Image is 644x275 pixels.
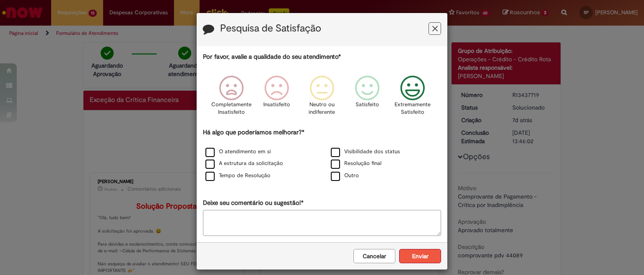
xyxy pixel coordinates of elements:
[211,101,252,116] p: Completamente Insatisfeito
[331,172,359,180] label: Outro
[203,52,341,61] label: Por favor, avalie a qualidade do seu atendimento*
[203,199,304,207] label: Deixe seu comentário ou sugestão!*
[205,160,283,168] label: A estrutura da solicitação
[353,249,395,263] button: Cancelar
[205,172,270,180] label: Tempo de Resolução
[346,69,389,127] div: Satisfeito
[399,249,441,263] button: Enviar
[203,128,441,182] div: Há algo que poderíamos melhorar?*
[220,23,321,34] label: Pesquisa de Satisfação
[356,101,379,109] p: Satisfeito
[255,69,298,127] div: Insatisfeito
[307,101,337,116] p: Neutro ou indiferente
[331,148,400,156] label: Visibilidade dos status
[301,69,343,127] div: Neutro ou indiferente
[263,101,290,109] p: Insatisfeito
[395,101,431,116] p: Extremamente Satisfeito
[331,160,382,168] label: Resolução final
[391,69,434,127] div: Extremamente Satisfeito
[210,69,252,127] div: Completamente Insatisfeito
[205,148,271,156] label: O atendimento em si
